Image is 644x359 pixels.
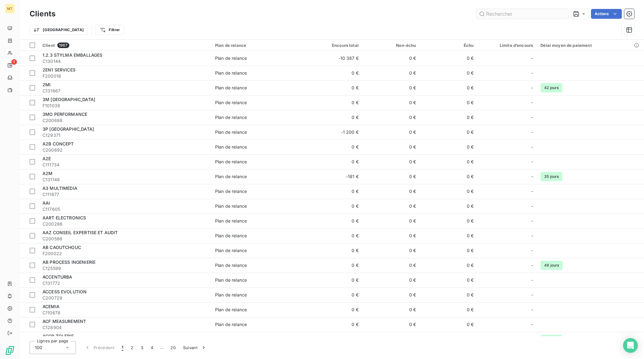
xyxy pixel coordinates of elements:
span: ACGR TOLERIE [43,333,74,339]
td: 0 € [305,80,362,95]
td: 0 € [420,184,478,199]
td: 0 € [420,66,478,80]
td: 0 € [305,154,362,169]
div: Plan de relance [215,277,247,283]
input: Rechercher [476,9,569,19]
span: F101039 [43,103,208,109]
td: 0 € [420,317,478,332]
span: - [531,307,533,313]
span: AAI [43,200,50,206]
div: Plan de relance [215,307,247,313]
div: Plan de relance [215,159,247,165]
button: 20 [167,341,179,354]
span: - [531,159,533,165]
span: 1967 [57,43,69,48]
span: … [157,343,167,353]
td: 0 € [420,243,478,258]
h3: Clients [30,8,55,19]
button: Suivant [179,341,210,354]
div: Plan de relance [215,114,247,120]
td: 0 € [362,140,420,154]
td: 0 € [420,169,478,184]
span: 45 jours [540,335,562,344]
span: - [531,203,533,209]
span: - [531,173,533,180]
td: 0 € [362,199,420,214]
td: 0 € [305,95,362,110]
div: Plan de relance [215,203,247,209]
td: 0 € [420,154,478,169]
span: C131667 [43,88,208,94]
td: 0 € [420,140,478,154]
div: Échu [424,43,474,48]
span: F200022 [43,251,208,257]
button: 2 [127,341,137,354]
td: 0 € [362,110,420,125]
td: 0 € [305,273,362,288]
td: 0 € [420,125,478,140]
span: - [531,247,533,254]
td: 0 € [420,95,478,110]
span: C200692 [43,147,208,153]
td: 0 € [305,199,362,214]
div: Plan de relance [215,188,247,194]
span: - [531,55,533,61]
td: 0 € [362,184,420,199]
span: AAZ CONSEIL EXPERTISE ET AUDIT [43,230,118,235]
div: Plan de relance [215,173,247,180]
span: 2MI [43,82,51,87]
div: Délai moyen de paiement [540,43,640,48]
span: A2B CONCEPT [43,141,74,146]
td: 0 € [362,288,420,302]
div: Non-échu [366,43,416,48]
td: 0 € [420,80,478,95]
td: 0 € [420,273,478,288]
span: - [531,233,533,239]
span: AART ELECTRONICS [43,215,86,220]
button: 1 [118,341,127,354]
span: Client [43,43,55,48]
span: C200688 [43,117,208,124]
span: AB PROCESS INGENIERIE [43,259,96,265]
span: C130144 [43,58,208,64]
td: 0 € [362,243,420,258]
span: A2M [43,171,52,176]
span: - [531,129,533,135]
span: - [531,70,533,76]
button: Filtrer [96,25,124,35]
span: 100 [35,345,42,351]
span: 1.2.3 STYLMA EMBALLAGES [43,52,102,58]
td: 0 € [420,288,478,302]
div: Plan de relance [215,70,247,76]
div: Plan de relance [215,292,247,298]
td: 0 € [420,51,478,66]
span: F200018 [43,73,208,79]
div: Plan de relance [215,144,247,150]
button: 4 [147,341,157,354]
span: - [531,292,533,298]
span: - [531,114,533,120]
td: 0 € [362,169,420,184]
span: 1 [11,59,17,65]
td: 0 € [362,66,420,80]
div: Plan de relance [215,233,247,239]
td: -10 387 € [305,51,362,66]
span: 3MO PERFORMANCE [43,112,87,117]
span: AB CAOUTCHOUC [43,245,81,250]
td: 0 € [362,154,420,169]
span: ACCESS EVOLUTION [43,289,87,294]
td: 0 € [305,258,362,273]
td: 0 € [305,288,362,302]
span: C129371 [43,132,208,138]
td: 0 € [305,332,362,347]
button: Actions [591,9,622,19]
span: C111734 [43,162,208,168]
td: 0 € [362,332,420,347]
div: Plan de relance [215,100,247,106]
span: C128904 [43,324,208,331]
td: 0 € [420,258,478,273]
span: - [531,277,533,283]
td: 0 € [362,51,420,66]
td: 0 € [362,228,420,243]
button: Précédent [81,341,118,354]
